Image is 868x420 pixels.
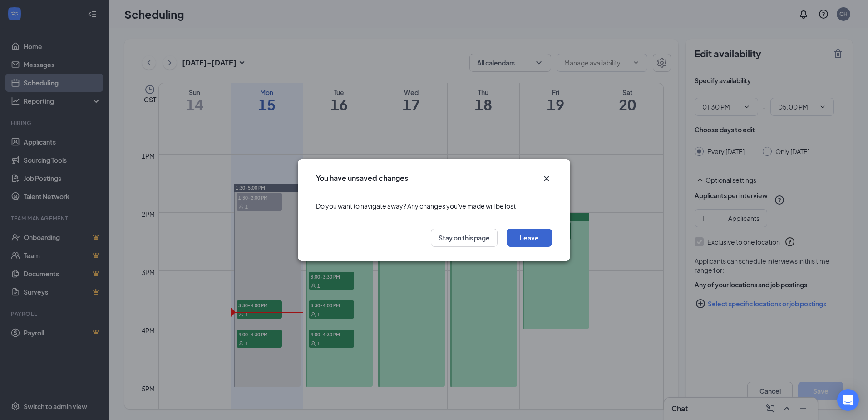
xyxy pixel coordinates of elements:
[316,173,408,183] h3: You have unsaved changes
[837,389,859,411] div: Open Intercom Messenger
[507,229,552,247] button: Leave
[431,229,498,247] button: Stay on this page
[316,192,552,220] div: Do you want to navigate away? Any changes you've made will be lost
[541,173,552,184] button: Close
[541,173,552,184] svg: Cross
